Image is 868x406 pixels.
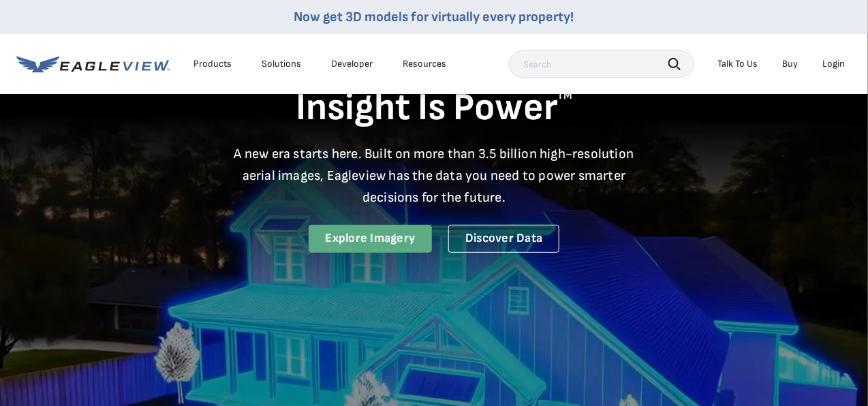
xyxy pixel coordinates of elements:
[822,58,845,70] div: Login
[331,58,373,70] a: Developer
[557,89,572,102] sup: TM
[294,9,574,25] a: Now get 3D models for virtually every property!
[717,58,758,70] div: Talk To Us
[448,225,559,253] a: Discover Data
[309,225,433,253] a: Explore Imagery
[226,143,642,208] p: A new era starts here. Built on more than 3.5 billion high-resolution aerial images, Eagleview ha...
[16,84,852,132] h1: Insight Is Power
[262,58,301,70] div: Solutions
[509,50,694,78] input: Search
[193,58,232,70] div: Products
[782,58,798,70] a: Buy
[403,58,446,70] div: Resources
